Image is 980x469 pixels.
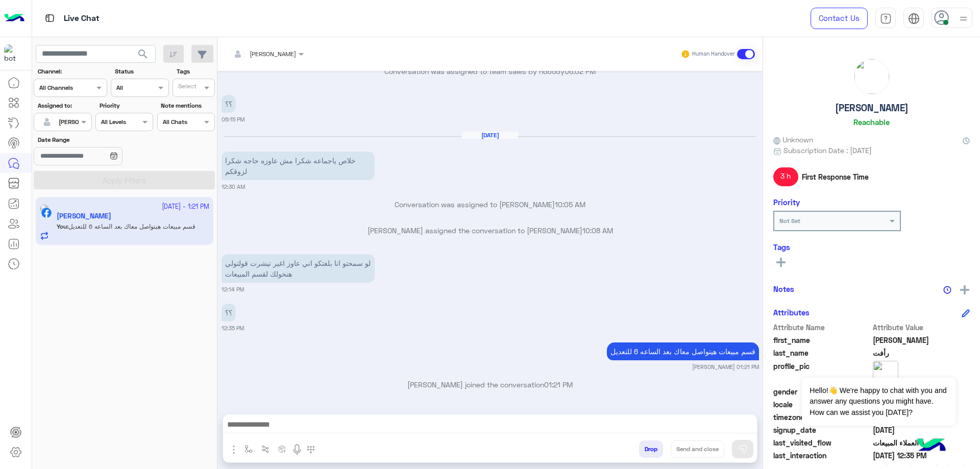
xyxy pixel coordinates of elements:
img: tab [908,13,920,24]
span: First Response Time [802,171,869,182]
div: Select [177,82,197,93]
button: search [131,45,156,67]
img: add [960,285,969,294]
b: Not Set [779,217,800,225]
p: [PERSON_NAME] joined the conversation [222,379,759,390]
span: locale [773,399,871,410]
span: Attribute Value [873,322,970,333]
button: Apply Filters [34,171,215,189]
span: last_visited_flow [773,437,871,448]
button: Trigger scenario [257,440,274,457]
img: send attachment [228,443,240,456]
p: Conversation was assigned to [PERSON_NAME] [222,199,759,210]
span: Attribute Name [773,322,871,333]
span: search [137,48,149,60]
span: 10:08 AM [582,226,613,235]
img: create order [278,445,286,453]
span: 06:02 PM [565,67,596,76]
img: Logo [4,8,24,29]
span: [PERSON_NAME] [250,50,296,58]
img: make a call [307,446,315,454]
span: Hello!👋 We're happy to chat with you and answer any questions you might have. How can we assist y... [802,378,955,426]
span: first_name [773,335,871,345]
label: Assigned to: [38,101,90,110]
img: defaultAdmin.png [40,115,54,129]
a: tab [875,8,896,29]
h6: Reachable [853,117,890,127]
span: 3 h [773,167,798,186]
label: Note mentions [161,101,213,110]
p: 25/9/2025, 12:14 PM [222,254,375,283]
span: 10:05 AM [555,200,585,209]
span: gender [773,386,871,397]
a: Contact Us [811,8,868,29]
h6: [DATE] [462,132,518,139]
button: select flow [240,440,257,457]
label: Date Range [38,135,152,144]
span: timezone [773,412,871,423]
p: Live Chat [64,12,100,26]
p: Conversation was assigned to team sales by nobody [222,66,759,77]
img: profile [957,12,970,25]
img: send message [738,444,748,454]
span: خالد [873,335,970,345]
span: Subscription Date : [DATE] [783,145,872,156]
span: رأفت [873,348,970,358]
small: 12:35 PM [222,324,244,332]
span: Unknown [773,134,813,145]
button: create order [274,440,291,457]
h6: Notes [773,284,794,293]
img: hulul-logo.png [914,428,949,464]
label: Channel: [38,67,106,76]
img: select flow [244,445,253,453]
p: [PERSON_NAME] assigned the conversation to [PERSON_NAME] [222,225,759,236]
small: [PERSON_NAME] 01:21 PM [692,363,759,371]
label: Tags [177,67,214,76]
span: last_interaction [773,450,871,461]
span: signup_date [773,425,871,435]
label: Priority [100,101,152,110]
img: 713415422032625 [4,44,22,63]
h5: [PERSON_NAME] [835,102,909,114]
p: 25/9/2025, 12:35 PM [222,304,236,322]
img: Trigger scenario [261,445,269,453]
span: last_name [773,348,871,358]
small: 12:14 PM [222,285,244,293]
h6: Tags [773,242,970,252]
img: send voice note [291,443,303,456]
img: picture [854,59,889,94]
h6: Priority [773,198,800,207]
small: 06:15 PM [222,115,244,124]
img: tab [43,12,56,24]
p: 25/9/2025, 12:30 AM [222,152,375,180]
span: 2025-09-25T09:35:22.7137663Z [873,450,970,461]
span: 01:21 PM [544,380,573,389]
img: tab [880,13,892,24]
small: Human Handover [692,50,735,58]
p: 24/9/2025, 6:15 PM [222,95,236,113]
label: Status [115,67,167,76]
button: Send and close [671,440,724,458]
span: خدمة العملاء المبيعات [873,437,970,448]
p: 25/9/2025, 1:21 PM [607,342,759,360]
span: 2025-04-03T16:09:35.269Z [873,425,970,435]
h6: Attributes [773,308,810,317]
img: notes [943,286,951,294]
small: 12:30 AM [222,183,245,191]
button: Drop [639,440,663,458]
span: profile_pic [773,361,871,384]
